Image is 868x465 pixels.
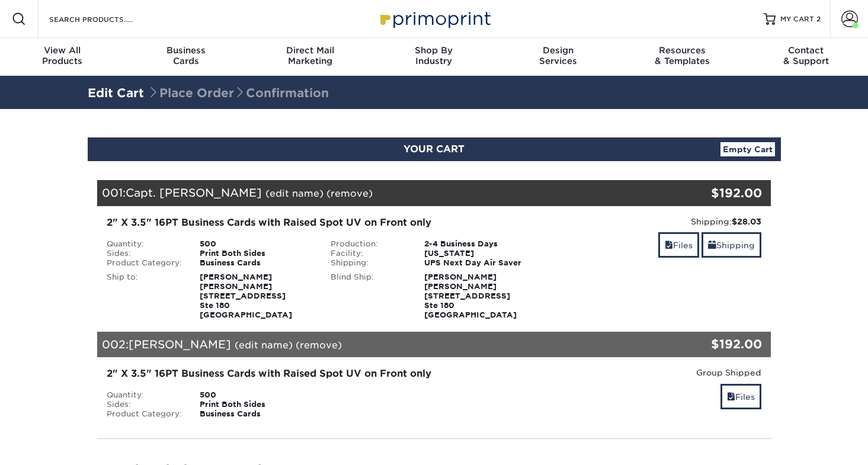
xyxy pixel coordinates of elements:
[191,239,322,249] div: 500
[97,332,659,358] div: 002:
[620,38,744,76] a: Resources& Templates
[191,400,322,409] div: Print Both Sides
[744,38,868,76] a: Contact& Support
[248,38,372,76] a: Direct MailMarketing
[372,45,496,56] span: Shop By
[555,216,762,227] div: Shipping:
[98,272,191,320] div: Ship to:
[129,338,231,351] span: [PERSON_NAME]
[816,15,821,23] span: 2
[620,45,744,66] div: & Templates
[744,45,868,66] div: & Support
[403,143,465,155] span: YOUR CART
[191,249,322,258] div: Print Both Sides
[659,184,763,202] div: $192.00
[98,400,191,409] div: Sides:
[702,232,761,258] a: Shipping
[496,38,620,76] a: DesignServices
[322,249,415,258] div: Facility:
[708,240,716,250] span: shipping
[415,239,546,249] div: 2-4 Business Days
[322,272,415,320] div: Blind Ship:
[720,142,775,156] a: Empty Cart
[98,390,191,400] div: Quantity:
[126,186,262,199] span: Capt. [PERSON_NAME]
[98,249,191,258] div: Sides:
[235,339,293,351] a: (edit name)
[372,38,496,76] a: Shop ByIndustry
[191,409,322,419] div: Business Cards
[124,38,248,76] a: BusinessCards
[97,180,659,206] div: 001:
[322,258,415,268] div: Shipping:
[375,6,494,31] img: Primoprint
[727,392,735,402] span: files
[780,14,814,24] span: MY CART
[98,239,191,249] div: Quantity:
[48,12,164,26] input: SEARCH PRODUCTS.....
[200,272,292,319] strong: [PERSON_NAME] [PERSON_NAME] [STREET_ADDRESS] Ste 180 [GEOGRAPHIC_DATA]
[265,188,324,199] a: (edit name)
[665,240,673,250] span: files
[124,45,248,56] span: Business
[191,390,322,400] div: 500
[107,367,537,381] div: 2" X 3.5" 16PT Business Cards with Raised Spot UV on Front only
[248,45,372,66] div: Marketing
[496,45,620,56] span: Design
[98,409,191,419] div: Product Category:
[372,45,496,66] div: Industry
[732,217,761,226] strong: $28.03
[148,86,329,100] span: Place Order Confirmation
[720,384,761,409] a: Files
[107,216,537,230] div: 2" X 3.5" 16PT Business Cards with Raised Spot UV on Front only
[415,249,546,258] div: [US_STATE]
[620,45,744,56] span: Resources
[296,339,342,351] a: (remove)
[744,45,868,56] span: Contact
[124,45,248,66] div: Cards
[659,335,763,353] div: $192.00
[326,188,373,199] a: (remove)
[88,86,144,100] a: Edit Cart
[191,258,322,268] div: Business Cards
[248,45,372,56] span: Direct Mail
[322,239,415,249] div: Production:
[415,258,546,268] div: UPS Next Day Air Saver
[496,45,620,66] div: Services
[98,258,191,268] div: Product Category:
[658,232,699,258] a: Files
[555,367,762,379] div: Group Shipped
[424,272,517,319] strong: [PERSON_NAME] [PERSON_NAME] [STREET_ADDRESS] Ste 180 [GEOGRAPHIC_DATA]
